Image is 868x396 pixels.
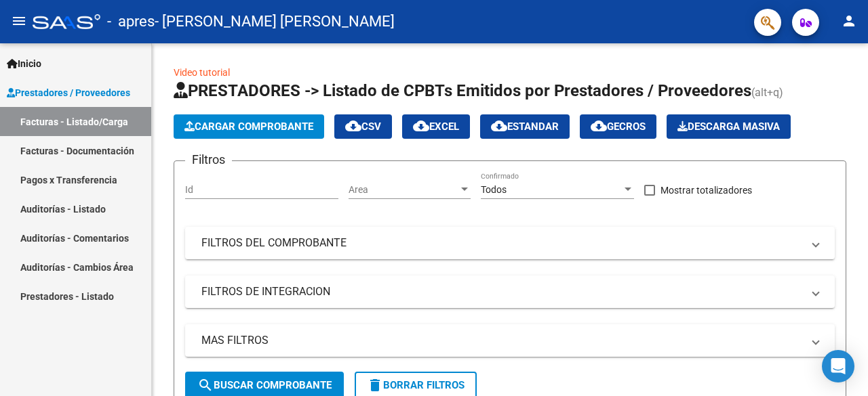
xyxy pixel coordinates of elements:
app-download-masive: Descarga masiva de comprobantes (adjuntos) [667,114,791,139]
span: Descarga Masiva [677,120,780,133]
button: CSV [334,114,392,139]
span: Inicio [7,56,41,71]
h3: Filtros [185,150,232,169]
button: Descarga Masiva [667,114,791,139]
span: Prestadores / Proveedores [7,85,130,100]
span: Gecros [591,120,646,133]
mat-expansion-panel-header: MAS FILTROS [185,324,835,357]
a: Video tutorial [174,67,230,78]
button: Cargar Comprobante [174,114,324,139]
mat-icon: cloud_download [591,118,607,134]
mat-icon: person [841,13,857,29]
span: Mostrar totalizadores [660,182,752,198]
span: Todos [481,184,507,195]
span: - apres [107,7,155,37]
span: (alt+q) [751,86,783,99]
mat-expansion-panel-header: FILTROS DEL COMPROBANTE [185,227,835,259]
mat-expansion-panel-header: FILTROS DE INTEGRACION [185,276,835,308]
mat-panel-title: MAS FILTROS [201,333,802,348]
mat-icon: search [197,377,214,393]
div: Open Intercom Messenger [822,350,854,382]
mat-icon: cloud_download [491,118,507,134]
mat-panel-title: FILTROS DEL COMPROBANTE [201,236,802,250]
span: Borrar Filtros [367,379,465,391]
mat-icon: cloud_download [345,118,361,134]
mat-icon: delete [367,377,383,393]
span: Cargar Comprobante [184,120,313,133]
mat-icon: menu [11,13,27,29]
button: Gecros [580,114,656,139]
span: PRESTADORES -> Listado de CPBTs Emitidos por Prestadores / Proveedores [174,81,751,100]
span: Estandar [491,120,559,133]
button: Estandar [480,114,570,139]
mat-panel-title: FILTROS DE INTEGRACION [201,284,802,299]
button: EXCEL [402,114,470,139]
span: Area [349,184,458,196]
span: - [PERSON_NAME] [PERSON_NAME] [155,7,395,37]
span: CSV [345,120,381,133]
span: Buscar Comprobante [197,379,332,391]
mat-icon: cloud_download [413,118,429,134]
span: EXCEL [413,120,459,133]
